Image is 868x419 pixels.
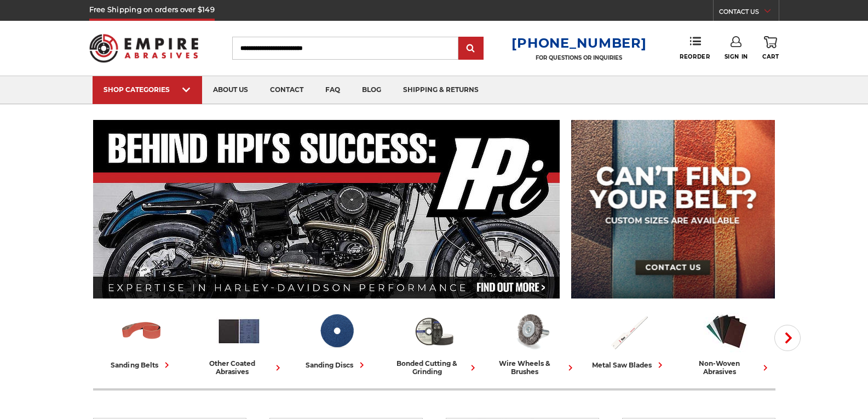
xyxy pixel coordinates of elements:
div: sanding discs [306,359,367,371]
button: Next [774,325,801,351]
div: other coated abrasives [195,359,284,376]
div: non-woven abrasives [682,359,771,376]
div: metal saw blades [592,359,666,371]
a: Reorder [680,36,710,60]
span: Cart [762,53,779,60]
img: Banner for an interview featuring Horsepower Inc who makes Harley performance upgrades featured o... [93,120,560,299]
img: Sanding Discs [314,308,359,354]
a: other coated abrasives [195,308,284,376]
a: [PHONE_NUMBER] [511,35,646,51]
a: bonded cutting & grinding [390,308,479,376]
a: sanding belts [97,308,186,371]
a: wire wheels & brushes [487,308,576,376]
a: blog [351,76,392,104]
a: Cart [762,36,779,60]
img: Sanding Belts [119,308,164,354]
img: promo banner for custom belts. [571,120,775,299]
a: about us [202,76,259,104]
input: Submit [460,38,482,60]
div: SHOP CATEGORIES [104,85,191,94]
a: CONTACT US [719,5,779,21]
img: Other Coated Abrasives [216,308,262,354]
img: Metal Saw Blades [606,308,652,354]
a: contact [259,76,314,104]
a: metal saw blades [585,308,674,371]
img: Non-woven Abrasives [704,308,749,354]
img: Wire Wheels & Brushes [509,308,554,354]
div: sanding belts [111,359,173,371]
img: Empire Abrasives [89,27,199,70]
span: Sign In [725,53,748,60]
img: Bonded Cutting & Grinding [411,308,457,354]
p: FOR QUESTIONS OR INQUIRIES [511,54,646,61]
div: bonded cutting & grinding [390,359,479,376]
a: sanding discs [292,308,381,371]
div: wire wheels & brushes [487,359,576,376]
span: Reorder [680,53,710,60]
a: shipping & returns [392,76,490,104]
a: non-woven abrasives [682,308,771,376]
a: faq [314,76,351,104]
